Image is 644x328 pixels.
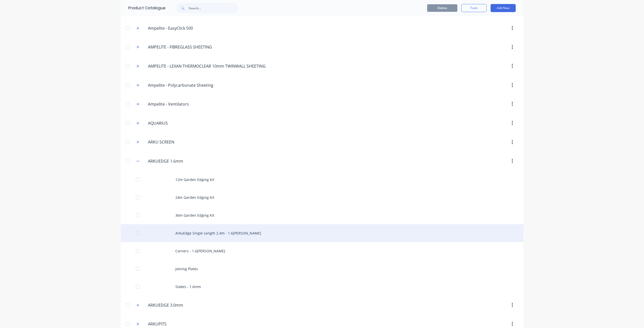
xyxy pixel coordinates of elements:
[121,278,523,296] div: Stakes - 1.6mm
[427,4,457,12] button: Delete
[148,82,213,88] input: Enter category name
[121,171,523,189] div: 12m Garden Edging Kit
[121,242,523,260] div: Corners - 1.6[PERSON_NAME]
[148,139,208,145] input: Enter category name
[148,101,208,107] input: Enter category name
[148,44,213,50] input: Enter category name
[121,206,523,224] div: 36m Garden Edging Kit
[491,4,516,12] button: Add New
[121,224,523,242] div: ArkuEdge Single Length 2.4m - 1.6[PERSON_NAME]
[148,63,266,69] input: Enter category name
[121,260,523,278] div: Joining Plates
[461,4,487,12] button: Tools
[121,189,523,206] div: 24m Garden Edging Kit
[148,302,208,308] input: Enter category name
[148,120,208,126] input: Enter category name
[148,321,208,327] input: Enter category name
[148,25,208,31] input: Enter category name
[148,158,208,164] input: Enter category name
[189,3,238,13] input: Search...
